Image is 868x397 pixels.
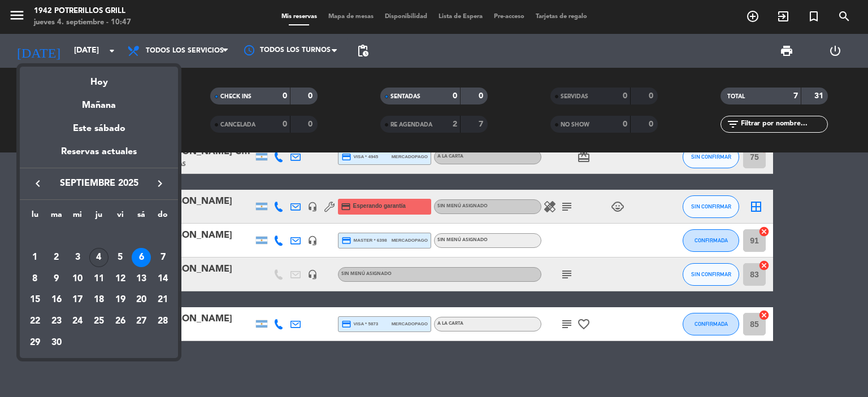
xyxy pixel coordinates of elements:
div: 3 [68,248,87,267]
td: 2 de septiembre de 2025 [46,247,67,268]
div: 10 [68,269,87,289]
td: 14 de septiembre de 2025 [152,268,173,290]
td: 28 de septiembre de 2025 [152,311,173,332]
td: 30 de septiembre de 2025 [46,332,67,354]
th: lunes [24,208,46,226]
td: 26 de septiembre de 2025 [110,311,131,332]
div: 21 [153,290,172,309]
td: 11 de septiembre de 2025 [88,268,110,290]
div: 17 [68,290,87,309]
div: 5 [111,248,130,267]
div: Hoy [20,67,178,90]
div: 19 [111,290,130,309]
td: 27 de septiembre de 2025 [131,311,153,332]
div: 28 [153,312,172,331]
div: 25 [89,312,108,331]
div: 4 [89,248,108,267]
td: 9 de septiembre de 2025 [46,268,67,290]
td: 17 de septiembre de 2025 [67,289,88,311]
td: 23 de septiembre de 2025 [46,311,67,332]
div: 6 [132,248,151,267]
div: 2 [47,248,66,267]
th: viernes [110,208,131,226]
td: 20 de septiembre de 2025 [131,289,153,311]
td: 3 de septiembre de 2025 [67,247,88,268]
td: 29 de septiembre de 2025 [24,332,46,354]
div: 1 [25,248,45,267]
div: 20 [132,290,151,309]
td: 22 de septiembre de 2025 [24,311,46,332]
td: 8 de septiembre de 2025 [24,268,46,290]
td: SEP. [24,225,173,247]
td: 24 de septiembre de 2025 [67,311,88,332]
th: sábado [131,208,153,226]
div: 8 [25,269,45,289]
button: keyboard_arrow_right [150,176,170,191]
div: 26 [111,312,130,331]
td: 4 de septiembre de 2025 [88,247,110,268]
div: 24 [68,312,87,331]
i: keyboard_arrow_left [31,177,45,190]
td: 19 de septiembre de 2025 [110,289,131,311]
td: 1 de septiembre de 2025 [24,247,46,268]
td: 21 de septiembre de 2025 [152,289,173,311]
div: 14 [153,269,172,289]
div: Reservas actuales [20,145,178,168]
div: 11 [89,269,108,289]
div: 27 [132,312,151,331]
td: 15 de septiembre de 2025 [24,289,46,311]
div: 16 [47,290,66,309]
div: 30 [47,333,66,352]
th: miércoles [67,208,88,226]
div: 7 [153,248,172,267]
div: Mañana [20,90,178,113]
div: 18 [89,290,108,309]
td: 5 de septiembre de 2025 [110,247,131,268]
i: keyboard_arrow_right [153,177,167,190]
td: 6 de septiembre de 2025 [131,247,153,268]
div: 22 [25,312,45,331]
td: 13 de septiembre de 2025 [131,268,153,290]
th: martes [46,208,67,226]
div: Este sábado [20,113,178,145]
div: 23 [47,312,66,331]
div: 13 [132,269,151,289]
div: 9 [47,269,66,289]
td: 25 de septiembre de 2025 [88,311,110,332]
th: domingo [152,208,173,226]
span: septiembre 2025 [48,176,150,191]
div: 29 [25,333,45,352]
td: 12 de septiembre de 2025 [110,268,131,290]
td: 10 de septiembre de 2025 [67,268,88,290]
td: 7 de septiembre de 2025 [152,247,173,268]
button: keyboard_arrow_left [28,176,48,191]
td: 16 de septiembre de 2025 [46,289,67,311]
th: jueves [88,208,110,226]
td: 18 de septiembre de 2025 [88,289,110,311]
div: 12 [111,269,130,289]
div: 15 [25,290,45,309]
